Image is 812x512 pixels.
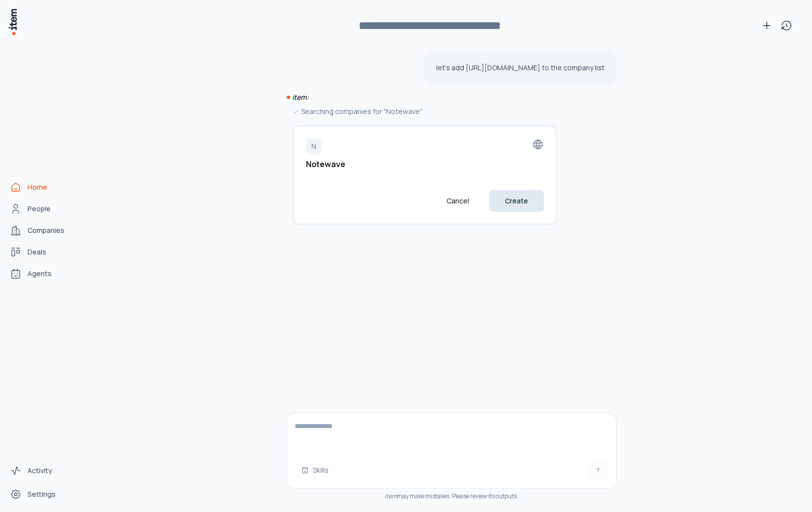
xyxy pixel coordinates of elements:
button: Skills [295,462,335,478]
button: New conversation [757,16,777,35]
button: Cancel [430,190,485,212]
p: let's add [URL][DOMAIN_NAME] to the company list [436,63,605,73]
span: Agents [28,269,52,279]
button: Create [489,190,544,212]
a: Agents [6,264,81,284]
i: item: [292,92,308,102]
a: Home [6,177,81,197]
div: may make mistakes. Please review its outputs. [286,492,616,500]
span: People [28,204,51,214]
span: Skills [313,465,329,475]
span: Settings [28,489,56,499]
a: Settings [6,484,81,504]
i: item [385,492,397,500]
img: Item Brain Logo [8,8,18,36]
a: Activity [6,461,81,481]
button: View history [777,16,796,35]
span: Activity [28,466,52,476]
div: Searching companies for "Notewave" [292,106,558,117]
a: People [6,199,81,219]
h2: Notewave [306,158,345,170]
a: Deals [6,242,81,262]
a: Companies [6,221,81,240]
span: Home [28,182,47,192]
div: N [306,139,322,154]
span: Companies [28,226,64,235]
span: Deals [28,247,46,257]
